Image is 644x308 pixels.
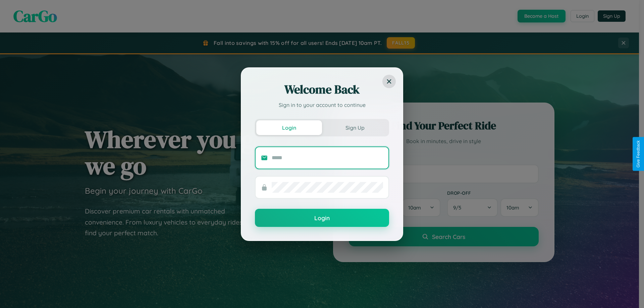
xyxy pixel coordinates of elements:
[255,81,389,98] h2: Welcome Back
[255,209,389,227] button: Login
[322,120,388,135] button: Sign Up
[636,140,641,168] div: Give Feedback
[256,120,322,135] button: Login
[255,101,389,109] p: Sign in to your account to continue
